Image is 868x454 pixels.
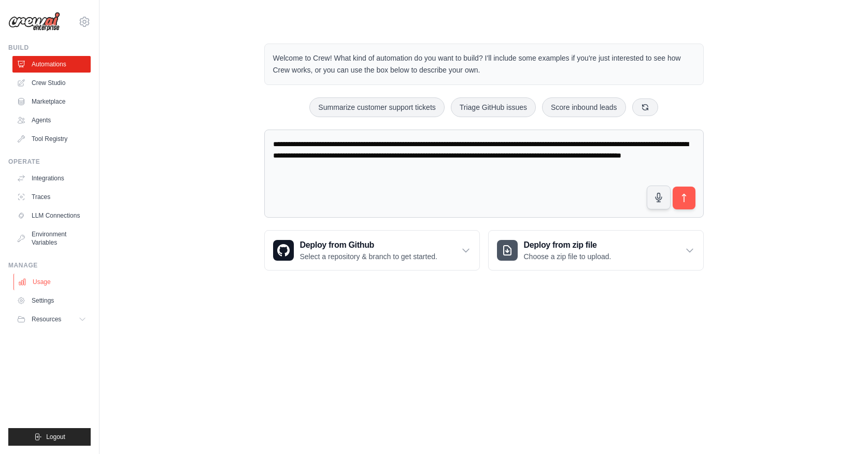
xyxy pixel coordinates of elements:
a: Settings [12,292,91,309]
a: Usage [13,274,92,290]
div: Operate [8,158,91,166]
p: Select a repository & branch to get started. [300,251,437,262]
div: Manage [8,261,91,269]
iframe: Chat Widget [816,404,868,454]
a: Integrations [12,170,91,187]
a: Environment Variables [12,226,91,251]
a: Tool Registry [12,131,91,147]
h3: Deploy from zip file [524,239,611,251]
button: Logout [8,428,91,446]
button: Score inbound leads [542,97,626,117]
a: Agents [12,112,91,129]
span: Resources [32,315,61,323]
a: Traces [12,189,91,205]
a: LLM Connections [12,207,91,224]
button: Triage GitHub issues [451,97,536,117]
button: Resources [12,311,91,328]
p: Welcome to Crew! What kind of automation do you want to build? I'll include some examples if you'... [273,52,695,76]
img: Logo [8,12,60,32]
div: Build [8,44,91,52]
p: Choose a zip file to upload. [524,251,611,262]
a: Marketplace [12,93,91,110]
a: Crew Studio [12,75,91,91]
span: Logout [46,433,65,441]
h3: Deploy from Github [300,239,437,251]
button: Summarize customer support tickets [309,97,444,117]
a: Automations [12,56,91,73]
